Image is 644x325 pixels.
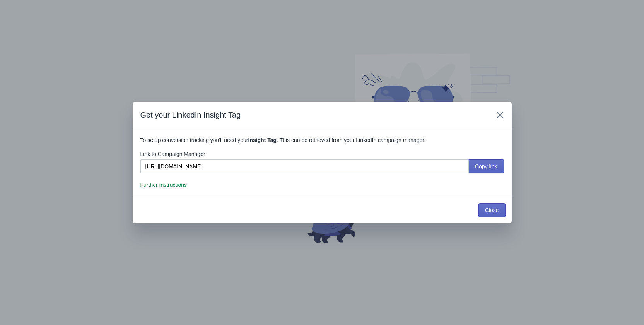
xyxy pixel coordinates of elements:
[140,136,504,144] p: To setup conversion tracking you'll need your . This can be retrieved from your LinkedIn campaign...
[478,203,506,217] button: Close
[140,182,187,188] span: Further Instructions
[248,137,277,143] b: Insight Tag
[493,108,507,122] button: Close
[468,159,504,173] button: Copy link
[475,163,497,169] span: Copy link
[485,207,499,213] span: Close
[140,150,205,158] label: Link to Campaign Manager
[140,109,485,120] h2: Get your LinkedIn Insight Tag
